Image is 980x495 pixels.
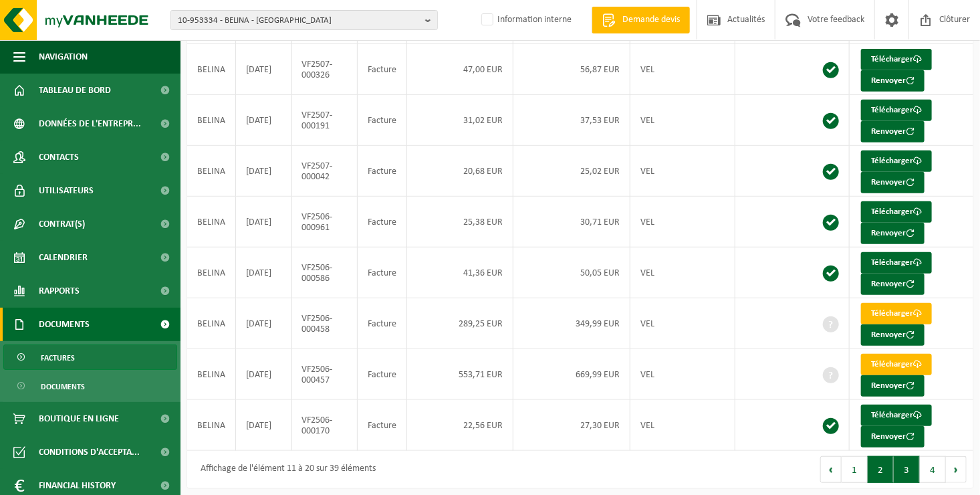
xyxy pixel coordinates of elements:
span: Données de l'entrepr... [39,107,141,140]
td: Facture [358,197,407,248]
td: VEL [630,349,735,400]
td: BELINA [187,95,236,146]
button: Renvoyer [861,70,925,92]
td: BELINA [187,44,236,95]
a: Télécharger [861,100,932,121]
span: Contrat(s) [39,207,85,241]
td: BELINA [187,349,236,400]
a: Télécharger [861,201,932,223]
a: Documents [3,373,177,399]
td: [DATE] [236,248,292,298]
td: VEL [630,95,735,146]
td: 50,05 EUR [513,248,630,298]
span: Boutique en ligne [39,402,119,435]
span: Documents [41,374,85,399]
td: VF2507-000191 [292,95,358,146]
td: VEL [630,298,735,349]
td: VF2506-000457 [292,349,358,400]
span: Demande devis [619,13,683,27]
td: 553,71 EUR [407,349,513,400]
td: 669,99 EUR [513,349,630,400]
td: BELINA [187,197,236,248]
td: 289,25 EUR [407,298,513,349]
td: BELINA [187,146,236,197]
span: Factures [41,345,75,371]
button: Renvoyer [861,274,925,295]
span: Tableau de bord [39,74,111,107]
a: Demande devis [592,7,690,33]
a: Télécharger [861,405,932,426]
span: Rapports [39,274,80,308]
td: VEL [630,248,735,298]
td: 56,87 EUR [513,44,630,95]
button: 3 [894,456,920,483]
a: Télécharger [861,303,932,324]
td: Facture [358,248,407,298]
span: Contacts [39,140,79,174]
button: Next [946,456,967,483]
td: VF2506-000170 [292,400,358,451]
span: Utilisateurs [39,174,94,207]
td: VF2507-000042 [292,146,358,197]
td: [DATE] [236,146,292,197]
td: Facture [358,95,407,146]
a: Télécharger [861,354,932,375]
a: Télécharger [861,151,932,172]
td: [DATE] [236,298,292,349]
button: Renvoyer [861,223,925,244]
td: [DATE] [236,95,292,146]
td: [DATE] [236,400,292,451]
span: Navigation [39,40,88,74]
button: 4 [920,456,946,483]
td: VEL [630,44,735,95]
td: VF2507-000326 [292,44,358,95]
td: BELINA [187,400,236,451]
span: Calendrier [39,241,88,274]
td: 41,36 EUR [407,248,513,298]
td: 47,00 EUR [407,44,513,95]
td: 37,53 EUR [513,95,630,146]
td: 22,56 EUR [407,400,513,451]
td: Facture [358,349,407,400]
td: VEL [630,400,735,451]
button: Renvoyer [861,426,925,448]
td: VF2506-000586 [292,248,358,298]
td: 25,38 EUR [407,197,513,248]
button: Renvoyer [861,121,925,142]
button: 1 [842,456,868,483]
td: Facture [358,298,407,349]
td: [DATE] [236,197,292,248]
td: VF2506-000458 [292,298,358,349]
td: VEL [630,197,735,248]
td: BELINA [187,298,236,349]
td: 20,68 EUR [407,146,513,197]
button: Renvoyer [861,375,925,397]
button: Previous [820,456,842,483]
td: [DATE] [236,349,292,400]
td: BELINA [187,248,236,298]
a: Factures [3,344,177,370]
td: 31,02 EUR [407,95,513,146]
button: 2 [868,456,894,483]
button: 10-953334 - BELINA - [GEOGRAPHIC_DATA] [170,10,438,30]
a: Télécharger [861,49,932,70]
td: Facture [358,400,407,451]
td: VF2506-000961 [292,197,358,248]
td: 30,71 EUR [513,197,630,248]
td: [DATE] [236,44,292,95]
label: Information interne [479,10,572,30]
span: Conditions d'accepta... [39,435,140,469]
td: 27,30 EUR [513,400,630,451]
td: Facture [358,44,407,95]
span: 10-953334 - BELINA - [GEOGRAPHIC_DATA] [178,11,420,31]
td: 349,99 EUR [513,298,630,349]
button: Renvoyer [861,324,925,346]
td: Facture [358,146,407,197]
span: Documents [39,308,90,341]
div: Affichage de l'élément 11 à 20 sur 39 éléments [194,458,376,482]
td: 25,02 EUR [513,146,630,197]
td: VEL [630,146,735,197]
button: Renvoyer [861,172,925,193]
a: Télécharger [861,252,932,274]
